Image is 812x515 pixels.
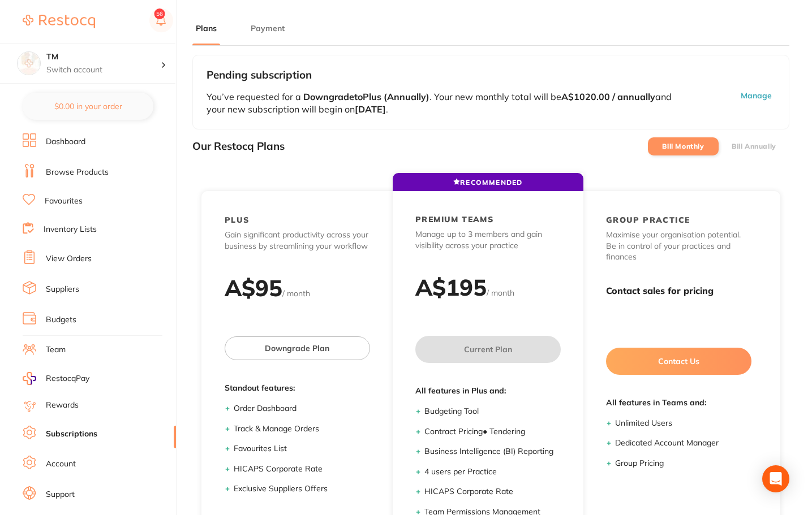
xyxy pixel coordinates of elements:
div: Open Intercom Messenger [762,465,789,492]
h3: Pending subscription [207,69,775,81]
b: Downgrade to Plus (Annually) [301,91,429,102]
span: All features in Plus and: [415,386,561,397]
li: Group Pricing [615,458,751,469]
a: Favourites [45,196,83,207]
li: Favourites List [234,443,370,455]
a: Budgets [46,314,76,326]
li: Contract Pricing ● Tendering [424,426,561,438]
button: Downgrade Plan [225,336,370,360]
li: Budgeting Tool [424,406,561,417]
p: Switch account [46,64,161,76]
li: Business Intelligence (BI) Reporting [424,446,561,457]
button: Payment [247,23,288,34]
h3: Contact sales for pricing [606,285,751,296]
a: RestocqPay [23,372,89,385]
a: View Orders [46,253,92,265]
h2: A$ 95 [225,274,282,302]
h4: TM [46,51,161,63]
a: Restocq Logo [23,8,95,34]
b: [DATE] [355,103,386,115]
span: All features in Teams and: [606,397,751,409]
p: Manage up to 3 members and gain visibility across your practice [415,229,561,251]
a: Suppliers [46,284,79,295]
h2: GROUP PRACTICE [606,215,690,225]
li: Order Dashboard [234,403,370,414]
span: / month [487,288,514,298]
label: Bill Monthly [662,142,704,150]
button: Contact Us [606,348,751,375]
img: TM [18,52,40,75]
li: HICAPS Corporate Rate [424,486,561,497]
h2: PLUS [225,215,250,225]
img: RestocqPay [23,372,36,385]
h3: Our Restocq Plans [192,140,285,153]
button: Current Plan [415,336,561,363]
b: A$1020.00 / annually [561,91,655,102]
li: Track & Manage Orders [234,423,370,435]
li: HICAPS Corporate Rate [234,464,370,475]
span: RestocqPay [46,373,89,384]
li: Unlimited Users [615,418,751,429]
a: Support [46,489,75,500]
img: Restocq Logo [23,15,95,28]
h2: A$ 195 [415,273,487,301]
a: Team [46,344,66,356]
a: Browse Products [46,167,109,178]
button: Manage [673,90,775,116]
button: $0.00 in your order [23,93,153,120]
a: Rewards [46,400,79,411]
p: You’ve requested for a . Your new monthly total will be and your new subscription will begin on . [207,90,673,116]
h2: PREMIUM TEAMS [415,214,493,224]
a: Dashboard [46,136,85,148]
label: Bill Annually [732,142,776,150]
a: Account [46,458,76,470]
a: Inventory Lists [44,224,97,235]
li: Exclusive Suppliers Offers [234,483,370,495]
p: Gain significant productivity across your business by streamlining your workflow [225,230,370,252]
li: 4 users per Practice [424,466,561,478]
p: Maximise your organisation potential. Be in control of your practices and finances [606,230,751,263]
span: / month [282,288,310,298]
li: Dedicated Account Manager [615,438,751,449]
button: Plans [192,23,220,34]
a: Subscriptions [46,429,97,440]
span: RECOMMENDED [453,178,522,187]
span: Standout features: [225,383,370,394]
